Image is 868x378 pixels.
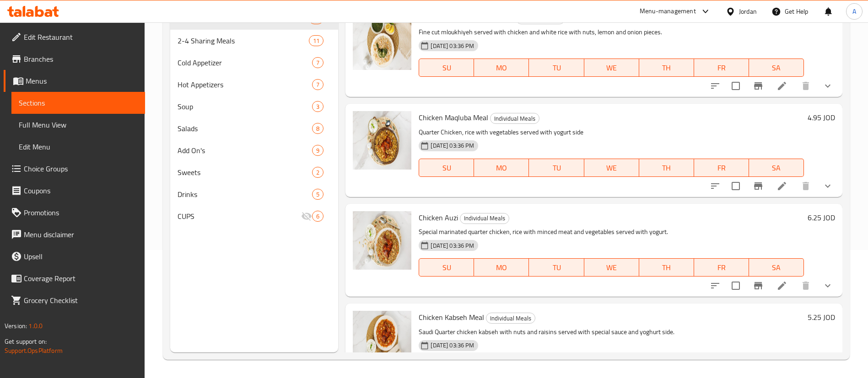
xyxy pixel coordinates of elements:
[584,59,639,77] button: WE
[533,61,580,75] span: TU
[427,341,478,350] span: [DATE] 03:36 PM
[419,211,458,224] span: Chicken Auzi
[353,311,411,369] img: Chicken Kabseh Meal
[584,258,639,277] button: WE
[5,345,63,357] a: Support.OpsPlatform
[313,212,323,221] span: 6
[24,229,138,240] span: Menu disclaimer
[726,76,745,96] span: Select to update
[419,111,488,124] span: Chicken Maqluba Meal
[753,61,800,75] span: SA
[419,310,484,324] span: Chicken Kabseh Meal
[726,176,745,196] span: Select to update
[640,6,696,17] div: Menu-management
[312,57,323,68] div: items
[747,275,769,297] button: Branch-specific-item
[776,181,787,192] a: Edit menu item
[170,117,338,139] div: Salads8
[822,80,833,91] svg: Show Choices
[178,145,312,156] span: Add On's
[4,70,145,92] a: Menus
[753,161,800,175] span: SA
[427,42,478,50] span: [DATE] 03:36 PM
[170,52,338,74] div: Cold Appetizer7
[313,146,323,155] span: 9
[490,113,539,124] div: Individual Meals
[460,213,509,224] div: Individual Meals
[639,258,694,277] button: TH
[4,245,145,267] a: Upsell
[694,258,749,277] button: FR
[178,189,312,200] span: Drinks
[178,167,312,178] span: Sweets
[474,258,529,277] button: MO
[24,207,138,218] span: Promotions
[312,79,323,90] div: items
[427,141,478,150] span: [DATE] 03:36 PM
[313,80,323,89] span: 7
[419,27,804,38] p: Fine cut mloukhiyeh served with chicken and white rice with nuts, lemon and onion pieces.
[419,59,474,77] button: SU
[170,183,338,205] div: Drinks5
[419,159,474,177] button: SU
[694,59,749,77] button: FR
[474,159,529,177] button: MO
[639,159,694,177] button: TH
[817,275,839,297] button: show more
[419,226,804,238] p: Special marinated quarter chicken, rice with minced meat and vegetables served with yogurt.
[776,80,787,91] a: Edit menu item
[822,280,833,291] svg: Show Choices
[529,159,584,177] button: TU
[24,32,138,43] span: Edit Restaurant
[178,35,309,46] span: 2-4 Sharing Meals
[301,211,312,222] svg: Inactive section
[5,335,47,347] span: Get support on:
[698,61,745,75] span: FR
[4,26,145,48] a: Edit Restaurant
[4,48,145,70] a: Branches
[694,159,749,177] button: FR
[4,224,145,245] a: Menu disclaimer
[4,180,145,202] a: Coupons
[178,79,312,90] span: Hot Appetizers
[795,275,817,297] button: delete
[726,276,745,295] span: Select to update
[808,211,835,224] h6: 6.25 JOD
[178,101,312,112] span: Soup
[312,211,323,222] div: items
[24,295,138,306] span: Grocery Checklist
[419,127,804,138] p: Quarter Chicken, rice with vegetables served with yogurt side
[309,35,323,46] div: items
[178,123,312,134] div: Salads
[808,311,835,324] h6: 5.25 JOD
[19,141,138,152] span: Edit Menu
[4,289,145,311] a: Grocery Checklist
[639,59,694,77] button: TH
[817,75,839,97] button: show more
[474,59,529,77] button: MO
[312,167,323,178] div: items
[643,261,690,274] span: TH
[24,53,138,64] span: Branches
[312,189,323,200] div: items
[822,181,833,192] svg: Show Choices
[4,202,145,224] a: Promotions
[776,280,787,291] a: Edit menu item
[419,326,804,338] p: Saudi Quarter chicken kabseh with nuts and raisins served with special sauce and yoghurt side.
[309,37,323,45] span: 11
[486,313,535,324] span: Individual Meals
[170,205,338,227] div: CUPS6
[423,261,470,274] span: SU
[5,320,27,332] span: Version:
[533,261,580,274] span: TU
[24,273,138,284] span: Coverage Report
[588,61,636,75] span: WE
[643,161,690,175] span: TH
[170,96,338,117] div: Soup3
[178,57,312,68] span: Cold Appetizer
